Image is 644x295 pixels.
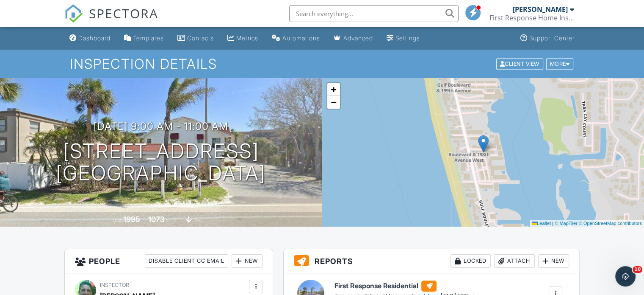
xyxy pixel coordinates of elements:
div: New [232,254,263,268]
div: [PERSON_NAME] [513,5,568,14]
h3: People [65,249,273,273]
h3: Reports [284,249,579,273]
span: | [552,221,553,226]
img: The Best Home Inspection Software - Spectora [64,4,83,23]
iframe: Intercom live chat [615,266,636,287]
div: Locked [451,254,491,268]
h6: First Response Residential [334,281,474,292]
div: First Response Home Inspection of Tampa Bay LLC [489,14,574,22]
a: Templates [121,31,167,46]
div: Automations [282,34,320,42]
div: Metrics [236,34,258,42]
div: Contacts [187,34,214,42]
span: Inspector [100,282,129,288]
a: Client View [495,60,545,67]
div: Advanced [343,34,373,42]
div: Settings [395,34,420,42]
span: − [331,97,336,107]
img: Marker [478,135,489,152]
a: Dashboard [66,31,114,46]
a: © MapTiler [555,221,578,226]
a: Settings [383,31,423,46]
div: More [546,58,574,70]
span: Built [113,217,122,223]
span: SPECTORA [89,4,158,22]
a: Automations (Basic) [268,31,323,46]
div: Attach [494,254,535,268]
div: New [538,254,569,268]
a: SPECTORA [64,11,158,29]
a: Advanced [330,31,376,46]
div: Dashboard [78,34,111,42]
div: 1995 [123,215,140,224]
h3: [DATE] 9:00 am - 11:00 am [94,121,228,132]
span: 10 [633,266,642,273]
a: Metrics [224,31,262,46]
a: Leaflet [532,221,551,226]
div: Client View [496,58,543,70]
div: Support Center [529,34,575,42]
a: Contacts [174,31,217,46]
span: sq. ft. [166,217,178,223]
span: slab [193,217,202,223]
input: Search everything... [289,5,459,22]
span: + [331,84,336,95]
a: Support Center [517,31,578,46]
h1: Inspection Details [70,56,574,71]
div: 1073 [148,215,165,224]
a: Zoom out [327,96,340,109]
a: © OpenStreetMap contributors [579,221,642,226]
a: Zoom in [327,83,340,96]
h1: [STREET_ADDRESS] [GEOGRAPHIC_DATA] [56,140,266,185]
div: Templates [133,34,164,42]
div: Disable Client CC Email [145,254,228,268]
